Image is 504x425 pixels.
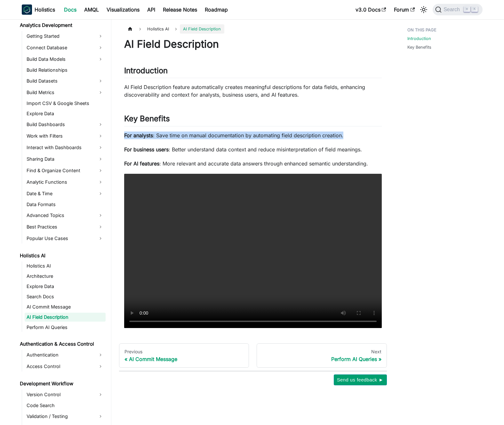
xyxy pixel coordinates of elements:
span: Holistics AI [144,24,172,34]
a: Work with Filters [25,131,106,141]
a: Code Search [25,401,106,410]
h2: Key Benefits [124,114,382,126]
span: AI Field Description [180,24,224,34]
div: Previous [124,349,244,355]
a: Advanced Topics [25,210,106,221]
nav: Docs sidebar [15,19,111,425]
a: Docs [60,4,80,15]
a: Import CSV & Google Sheets [25,99,106,108]
a: Sharing Data [25,154,106,164]
a: Connect Database [25,43,106,53]
a: Best Practices [25,222,106,232]
a: Getting Started [25,31,106,41]
a: NextPerform AI Queries [257,343,387,368]
a: Search Docs [25,292,106,301]
a: Key Benefits [407,44,431,50]
a: Development Workflow [18,379,106,388]
strong: For analysts [124,132,153,139]
a: Date & Time [25,188,106,199]
span: Search [442,7,464,12]
a: AI Commit Message [25,302,106,311]
a: Version Control [25,389,106,400]
nav: Docs pages [119,343,387,368]
p: : Better understand data context and reduce misinterpretation of field meanings. [124,146,382,153]
video: Your browser does not support embedding video, but you can . [124,174,382,328]
a: Holistics AI [18,251,106,260]
kbd: K [471,6,478,12]
b: Holistics [35,6,55,13]
a: Build Datasets [25,76,106,86]
a: Architecture [25,272,106,281]
h2: Introduction [124,66,382,78]
div: Perform AI Queries [262,356,381,362]
a: Explore Data [25,109,106,118]
p: AI Field Description feature automatically creates meaningful descriptions for data fields, enhan... [124,83,382,99]
a: Interact with Dashboards [25,142,106,153]
a: Perform AI Queries [25,323,106,332]
a: PreviousAI Commit Message [119,343,249,368]
div: AI Commit Message [124,356,244,362]
a: Analytics Development [18,21,106,30]
a: Roadmap [201,4,232,15]
strong: For AI features [124,160,159,167]
a: HolisticsHolistics [22,4,55,15]
p: : More relevant and accurate data answers through enhanced semantic understanding. [124,160,382,167]
a: Forum [390,4,419,15]
a: Validation / Testing [25,411,106,421]
a: Authentication & Access Control [18,340,106,349]
h1: AI Field Description [124,38,382,51]
nav: Breadcrumbs [124,24,382,34]
button: Send us feedback ► [334,374,387,385]
a: API [143,4,159,15]
span: Send us feedback ► [337,376,384,384]
a: Build Dashboards [25,119,106,130]
a: AMQL [80,4,103,15]
a: Holistics AI [25,261,106,270]
a: Data Formats [25,200,106,209]
p: : Save time on manual documentation by automating field description creation. [124,132,382,139]
a: Build Relationships [25,66,106,75]
a: Build Data Models [25,54,106,64]
strong: For business users [124,146,169,153]
a: Analytic Functions [25,177,106,187]
a: Home page [124,24,136,34]
a: v3.0 Docs [352,4,390,15]
img: Holistics [22,4,32,15]
a: Explore Data [25,282,106,291]
a: Build Metrics [25,87,106,98]
button: Search (Command+K) [433,4,482,15]
a: Visualizations [103,4,143,15]
a: Release Notes [159,4,201,15]
a: Find & Organize Content [25,165,106,176]
a: AI Field Description [25,313,106,322]
a: Authentication [25,350,106,360]
a: Access Control [25,361,106,372]
div: Next [262,349,381,355]
a: Introduction [407,36,431,42]
kbd: ⌘ [464,6,470,12]
button: Switch between dark and light mode (currently light mode) [419,4,429,15]
a: Popular Use Cases [25,233,106,244]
